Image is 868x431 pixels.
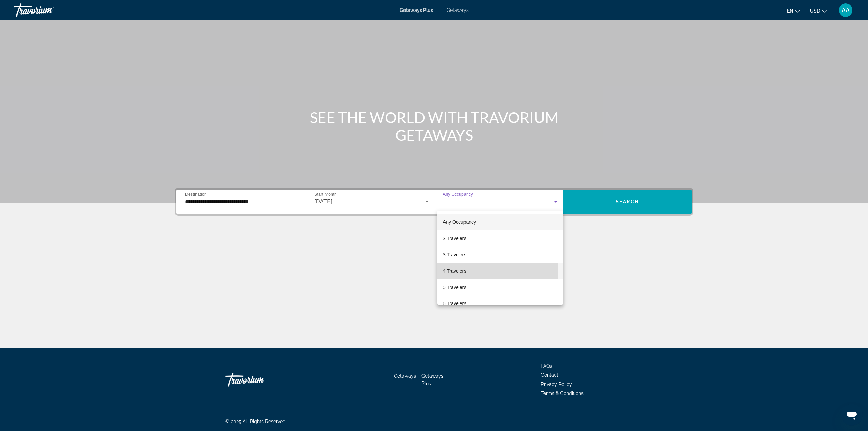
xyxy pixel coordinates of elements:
[443,219,476,225] span: Any Occupancy
[443,251,466,259] span: 3 Travelers
[841,404,863,426] iframe: Button to launch messaging window
[443,283,466,291] span: 5 Travelers
[443,267,466,275] span: 4 Travelers
[443,234,466,242] span: 2 Travelers
[443,299,466,308] span: 6 Travelers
